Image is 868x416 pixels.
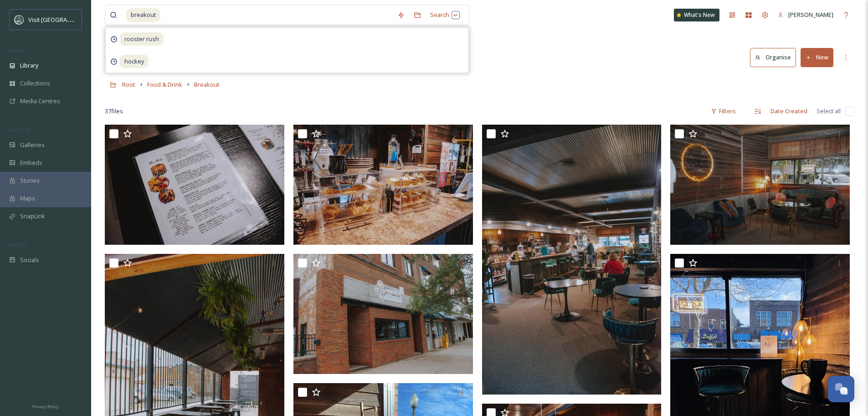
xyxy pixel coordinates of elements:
[147,79,182,90] a: Food & Drink
[15,15,24,24] img: watertown-convention-and-visitors-bureau.jpg
[194,80,220,89] span: Breakout
[20,256,39,264] span: Socials
[426,6,464,24] div: Search
[9,242,27,248] span: SOCIALS
[20,158,42,167] span: Embeds
[788,11,833,19] span: [PERSON_NAME]
[120,32,164,46] span: rooster rush
[20,212,45,221] span: SnapLink
[105,125,284,245] img: EKJ_05281.jpg
[828,376,854,402] button: Open Chat
[28,15,99,24] span: Visit [GEOGRAPHIC_DATA]
[194,79,220,90] a: Breakout
[706,102,740,120] div: Filters
[670,125,850,245] img: EKJ_05181.jpg
[750,48,796,67] button: Organise
[147,80,182,89] span: Food & Drink
[293,254,473,374] img: EKJ_05101.jpg
[20,194,35,203] span: Maps
[126,8,160,21] span: breakout
[817,107,841,116] span: Select all
[122,79,135,90] a: Root
[105,107,123,116] span: 37 file s
[482,125,662,395] img: EKJ_05221.jpg
[122,80,135,89] span: Root
[120,55,149,68] span: hockey
[20,141,45,149] span: Galleries
[20,61,38,70] span: Library
[32,400,59,411] a: Privacy Policy
[9,126,30,133] span: WIDGETS
[674,9,719,21] a: What's New
[32,404,59,410] span: Privacy Policy
[20,176,40,185] span: Stories
[293,125,473,245] img: EKJ_0524.1jpg
[9,47,25,54] span: MEDIA
[773,6,838,24] a: [PERSON_NAME]
[766,102,812,120] div: Date Created
[20,97,60,105] span: Media Centres
[801,48,833,67] button: New
[20,79,50,88] span: Collections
